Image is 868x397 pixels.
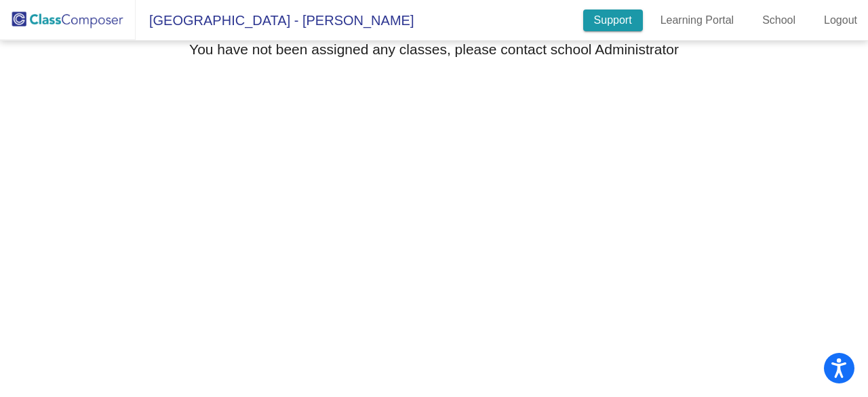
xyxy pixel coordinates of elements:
span: [GEOGRAPHIC_DATA] - [PERSON_NAME] [136,10,414,31]
a: Logout [813,10,868,31]
a: School [751,10,806,31]
h3: You have not been assigned any classes, please contact school Administrator [189,41,679,58]
a: Learning Portal [650,10,745,31]
a: Support [583,10,643,31]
